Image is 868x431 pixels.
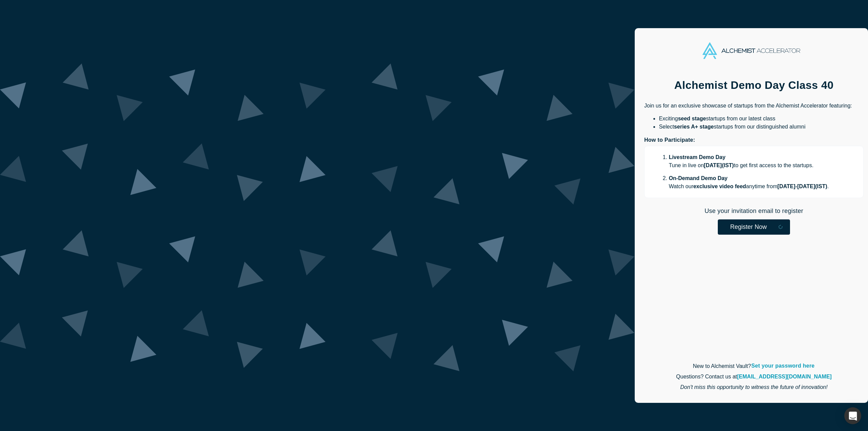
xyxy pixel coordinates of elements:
p: Questions? Contact us at [644,373,864,381]
strong: series A+ stage [674,124,714,130]
em: Don't miss this opportunity to witness the future of innovation! [680,384,827,390]
strong: Livestream Demo Day [669,154,725,160]
button: Register Now [718,219,790,235]
p: Watch our anytime from . [669,182,844,191]
strong: [DATE] - [DATE] ( IST ) [777,183,827,189]
img: Alchemist Accelerator Logo [703,42,800,59]
p: New to Alchemist Vault? [644,362,864,370]
h1: Alchemist Demo Day Class 40 [644,78,864,92]
h2: Use your invitation email to register [644,208,864,215]
div: Join us for an exclusive showcase of startups from the Alchemist Accelerator featuring: [644,102,864,198]
a: [EMAIL_ADDRESS][DOMAIN_NAME] [737,374,832,379]
a: Set your password here [751,361,815,370]
strong: [DATE] ( IST ) [704,162,734,168]
li: Select startups from our distinguished alumni [659,123,864,131]
p: Tune in live on to get first access to the startups. [669,161,844,170]
strong: How to Participate: [644,137,695,143]
li: Exciting startups from our latest class [659,115,864,123]
strong: On-Demand Demo Day [669,175,727,181]
strong: seed stage [678,116,706,121]
strong: exclusive video feed [693,183,746,189]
